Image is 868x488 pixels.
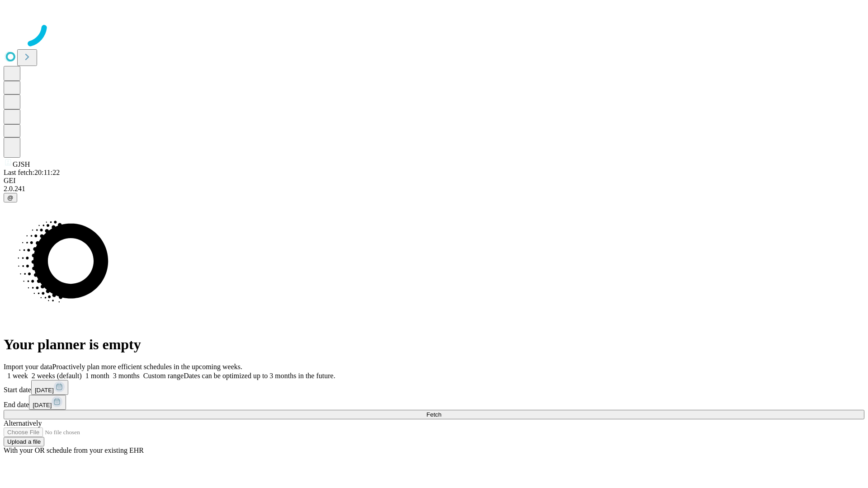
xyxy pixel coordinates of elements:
[32,372,82,380] span: 2 weeks (default)
[52,363,242,371] span: Proactively plan more efficient schedules in the upcoming weeks.
[184,372,335,380] span: Dates can be optimized up to 3 months in the future.
[4,363,52,371] span: Import your data
[4,380,864,395] div: Start date
[4,395,864,410] div: End date
[7,372,28,380] span: 1 week
[4,446,144,454] span: With your OR schedule from your existing EHR
[426,411,441,418] span: Fetch
[35,387,54,394] span: [DATE]
[31,380,68,395] button: [DATE]
[4,169,60,176] span: Last fetch: 20:11:22
[7,194,14,201] span: @
[113,372,140,380] span: 3 months
[33,402,52,408] span: [DATE]
[4,177,864,185] div: GEI
[4,193,17,202] button: @
[4,185,864,193] div: 2.0.241
[85,372,109,380] span: 1 month
[4,336,864,353] h1: Your planner is empty
[29,395,66,410] button: [DATE]
[4,419,42,427] span: Alternatively
[4,437,44,446] button: Upload a file
[4,410,864,419] button: Fetch
[143,372,184,380] span: Custom range
[13,160,30,168] span: GJSH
